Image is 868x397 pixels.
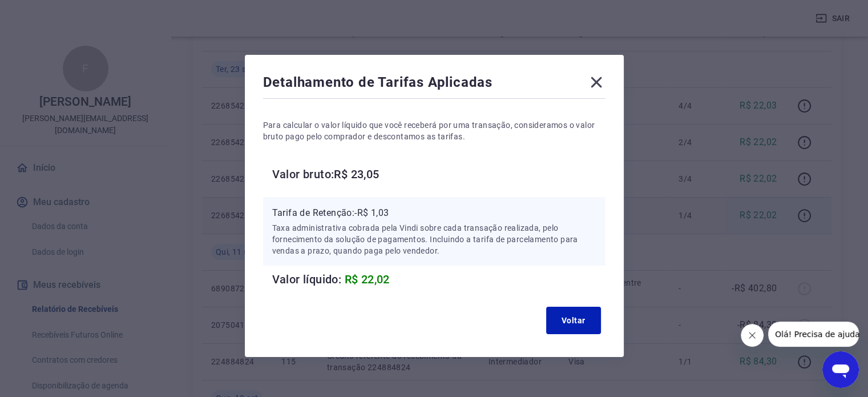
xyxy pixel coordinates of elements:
[272,165,605,183] h6: Valor bruto: R$ 23,05
[822,351,859,388] iframe: Botão para abrir a janela de mensagens
[741,324,764,347] iframe: Fechar mensagem
[263,73,605,96] div: Detalhamento de Tarifas Aplicadas
[345,272,390,286] span: R$ 22,02
[263,119,605,142] p: Para calcular o valor líquido que você receberá por uma transação, consideramos o valor bruto pag...
[546,307,601,334] button: Voltar
[272,222,596,256] p: Taxa administrativa cobrada pela Vindi sobre cada transação realizada, pelo fornecimento da soluç...
[272,206,596,220] p: Tarifa de Retenção: -R$ 1,03
[7,8,96,17] span: Olá! Precisa de ajuda?
[768,322,859,347] iframe: Mensagem da empresa
[272,270,605,288] h6: Valor líquido:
